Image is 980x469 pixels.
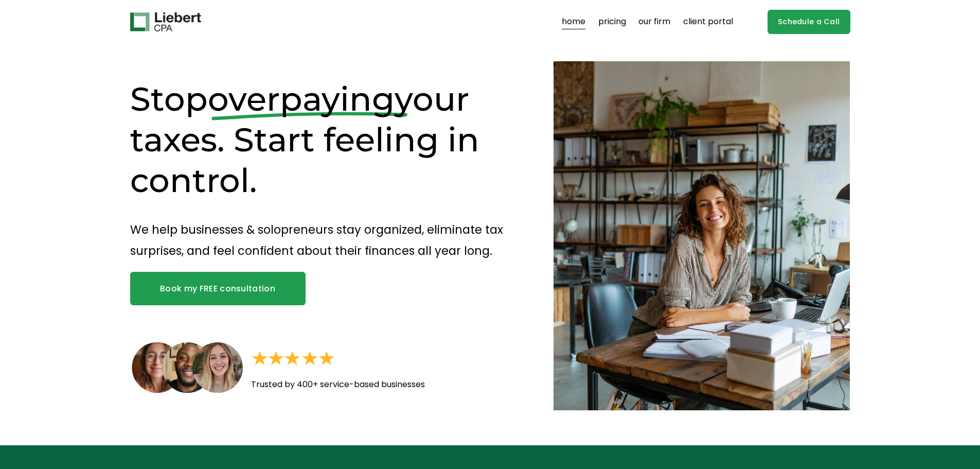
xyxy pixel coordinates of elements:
a: home [562,14,585,30]
p: Trusted by 400+ service-based businesses [251,377,487,392]
a: our firm [638,14,670,30]
a: Book my FREE consultation [130,272,306,305]
h1: Stop your taxes. Start feeling in control. [130,79,518,201]
img: Liebert CPA [130,12,201,32]
a: Schedule a Call [768,10,850,34]
span: overpaying [208,79,395,119]
p: We help businesses & solopreneurs stay organized, eliminate tax surprises, and feel confident abo... [130,219,518,261]
a: pricing [598,14,626,30]
a: client portal [683,14,733,30]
